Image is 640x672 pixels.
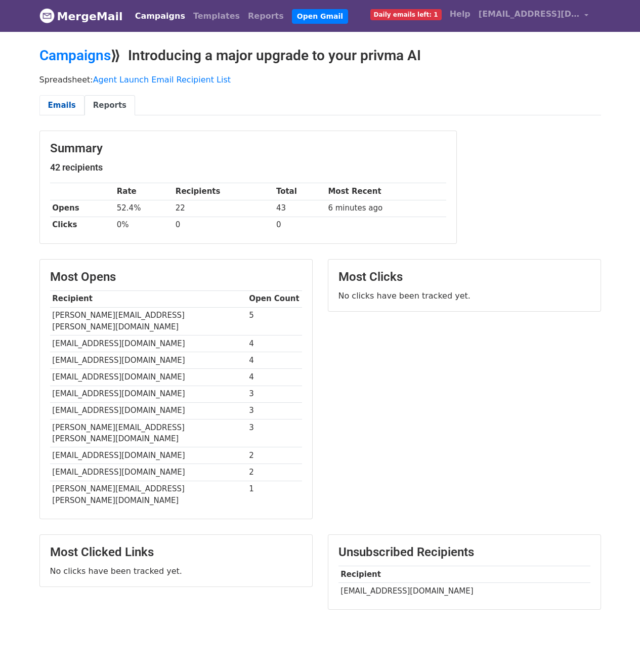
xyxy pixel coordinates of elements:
td: 52.4% [114,200,173,217]
td: 0 [173,217,274,233]
iframe: Chat Widget [589,623,640,672]
a: Templates [189,6,244,26]
a: Campaigns [39,47,111,64]
h3: Most Opens [50,270,302,284]
td: 5 [247,307,302,335]
td: [EMAIL_ADDRESS][DOMAIN_NAME] [50,352,247,369]
td: [EMAIL_ADDRESS][DOMAIN_NAME] [338,582,590,599]
td: 3 [247,419,302,447]
td: [EMAIL_ADDRESS][DOMAIN_NAME] [50,386,247,402]
a: Reports [84,95,135,116]
h5: 42 recipients [50,162,446,173]
a: Open Gmail [292,9,348,24]
th: Total [274,183,326,200]
td: 4 [247,352,302,369]
td: 2 [247,447,302,464]
td: 43 [274,200,326,217]
td: 4 [247,369,302,386]
td: 3 [247,386,302,402]
td: 1 [247,481,302,509]
td: 22 [173,200,274,217]
img: MergeMail logo [39,8,55,23]
th: Opens [50,200,114,217]
h3: Unsubscribed Recipients [338,545,590,560]
span: Daily emails left: 1 [370,9,442,20]
th: Recipient [50,290,247,307]
td: [EMAIL_ADDRESS][DOMAIN_NAME] [50,464,247,481]
a: Reports [244,6,288,26]
td: [PERSON_NAME][EMAIL_ADDRESS][PERSON_NAME][DOMAIN_NAME] [50,307,247,335]
th: Most Recent [326,183,446,200]
th: Recipient [338,566,590,582]
td: [EMAIL_ADDRESS][DOMAIN_NAME] [50,369,247,386]
th: Recipients [173,183,274,200]
td: 6 minutes ago [326,200,446,217]
td: [EMAIL_ADDRESS][DOMAIN_NAME] [50,447,247,464]
td: 2 [247,464,302,481]
span: [EMAIL_ADDRESS][DOMAIN_NAME] [479,8,580,20]
h3: Most Clicked Links [50,545,302,560]
p: No clicks have been tracked yet. [338,290,590,301]
th: Open Count [247,290,302,307]
td: [EMAIL_ADDRESS][DOMAIN_NAME] [50,335,247,352]
td: 4 [247,335,302,352]
th: Rate [114,183,173,200]
a: Campaigns [131,6,189,26]
a: Help [446,4,475,24]
td: 3 [247,402,302,419]
h3: Most Clicks [338,270,590,284]
p: Spreadsheet: [39,74,601,85]
a: Daily emails left: 1 [366,4,446,24]
a: Emails [39,95,84,116]
td: 0 [274,217,326,233]
a: MergeMail [39,6,123,27]
h3: Summary [50,141,446,156]
td: [PERSON_NAME][EMAIL_ADDRESS][PERSON_NAME][DOMAIN_NAME] [50,419,247,447]
td: 0% [114,217,173,233]
th: Clicks [50,217,114,233]
td: [EMAIL_ADDRESS][DOMAIN_NAME] [50,402,247,419]
td: [PERSON_NAME][EMAIL_ADDRESS][PERSON_NAME][DOMAIN_NAME] [50,481,247,509]
a: [EMAIL_ADDRESS][DOMAIN_NAME] [475,4,593,28]
p: No clicks have been tracked yet. [50,566,302,576]
h2: ⟫ Introducing a major upgrade to your privma AI [39,47,601,64]
a: Agent Launch Email Recipient List [93,75,231,85]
